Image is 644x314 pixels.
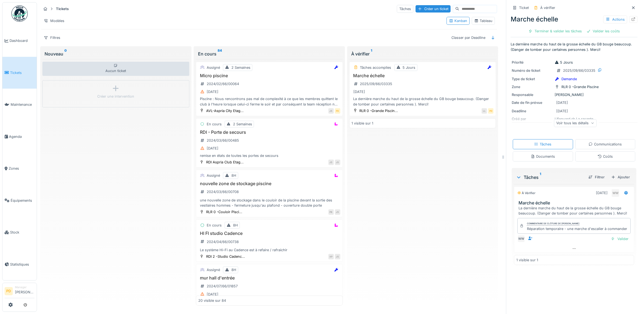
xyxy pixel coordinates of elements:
[328,160,334,165] div: JS
[512,76,552,82] div: Type de ticket
[206,254,245,259] div: RDI 2 -Studio Cadenc...
[218,51,222,57] sup: 84
[531,154,555,159] div: Documents
[198,181,340,186] h3: nouvelle zone de stockage piscine
[449,34,488,42] div: Classer par Deadline
[2,185,37,217] a: Équipements
[2,153,37,185] a: Zones
[10,262,34,267] span: Statistiques
[231,267,236,272] div: 8H
[198,231,340,236] h3: HI FI studio Cadence
[10,70,34,75] span: Tickets
[512,60,552,65] div: Priorité
[207,146,218,151] div: [DATE]
[207,223,222,228] div: En cours
[512,68,552,73] div: Numéro de ticket
[10,38,34,43] span: Dashboard
[360,65,391,70] div: Tâches accomplies
[554,119,596,127] div: Voir tous les détails
[335,209,340,215] div: JS
[449,18,467,23] div: Kanban
[512,92,636,97] div: [PERSON_NAME]
[352,121,373,126] div: 1 visible sur 1
[207,89,218,94] div: [DATE]
[555,60,573,65] div: 5 Jours
[207,122,222,127] div: En cours
[198,130,340,135] h3: RDI - Porte de secours
[206,160,244,165] div: RDI Aspria Club Etag...
[397,5,413,13] div: Tâches
[207,267,220,272] div: Assigné
[354,89,365,94] div: [DATE]
[511,42,637,52] p: La dernière marche du haut de la grosse échelle du GB bouge beaucoup. (Danger de tomber pour cert...
[563,68,595,73] div: 2025/09/66/03335
[198,73,340,78] h3: Micro piscine
[612,189,619,197] div: WW
[41,17,67,25] div: Modèles
[2,121,37,153] a: Agenda
[15,285,34,289] div: Manager
[206,108,244,113] div: AVL-Aspria City Etag...
[474,18,492,23] div: Tableau
[561,76,577,82] div: Demande
[519,5,529,10] div: Ticket
[534,142,551,147] div: Tâches
[512,108,552,114] div: Deadline
[207,239,239,244] div: 2024/04/66/00738
[233,122,252,127] div: 2 Semaines
[10,230,34,235] span: Stock
[207,65,220,70] div: Assigné
[609,235,631,243] div: Valider
[9,134,34,139] span: Agenda
[598,154,613,159] div: Coûts
[198,247,340,253] div: Le système Hi-Fi au Cadence est à refaire / rafraichir
[5,287,13,295] li: PD
[2,57,37,89] a: Tickets
[540,174,541,181] sup: 1
[97,94,134,99] div: Créer une intervention
[41,34,63,42] div: Filtres
[2,25,37,57] a: Dashboard
[561,84,599,89] div: RLR 0 -Grande Piscine
[335,108,340,114] div: PD
[352,73,494,78] h3: Marche échelle
[9,166,34,171] span: Zones
[198,275,340,281] h3: mur hall d'entrée
[42,62,189,76] div: Aucun ticket
[586,173,607,181] div: Filtrer
[584,27,622,35] div: Valider les coûts
[512,84,552,89] div: Zone
[352,96,494,107] div: La dernière marche du haut de la grosse échelle du GB bouge beaucoup. (Danger de tomber pour cert...
[512,100,552,105] div: Date de fin prévue
[603,15,627,23] div: Actions
[596,190,608,195] div: [DATE]
[198,51,341,57] div: En cours
[231,173,236,178] div: 8H
[351,51,494,57] div: À vérifier
[231,65,250,70] div: 2 Semaines
[45,51,187,57] div: Nouveau
[416,5,451,13] div: Créer un ticket
[207,189,239,194] div: 2024/03/66/00708
[335,254,340,259] div: JS
[206,209,242,214] div: RLR 0 -Couloir Pisci...
[207,138,239,143] div: 2024/03/66/00485
[517,235,525,243] div: WW
[527,226,627,231] div: Réparation temporaire - une marche d'escalier à commander
[207,292,218,297] div: [DATE]
[589,142,622,147] div: Communications
[328,209,334,215] div: PB
[64,51,67,57] sup: 0
[2,89,37,121] a: Maintenance
[519,200,632,206] h3: Marche échelle
[360,81,392,86] div: 2025/09/66/03335
[527,222,579,226] div: Commentaire de clôture de [PERSON_NAME]
[198,298,226,303] div: 20 visible sur 84
[54,6,71,11] strong: Tickets
[516,174,584,181] div: Tâches
[512,92,552,97] div: Responsable
[207,173,220,178] div: Assigné
[15,285,34,297] li: [PERSON_NAME]
[2,248,37,281] a: Statistiques
[11,102,34,107] span: Maintenance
